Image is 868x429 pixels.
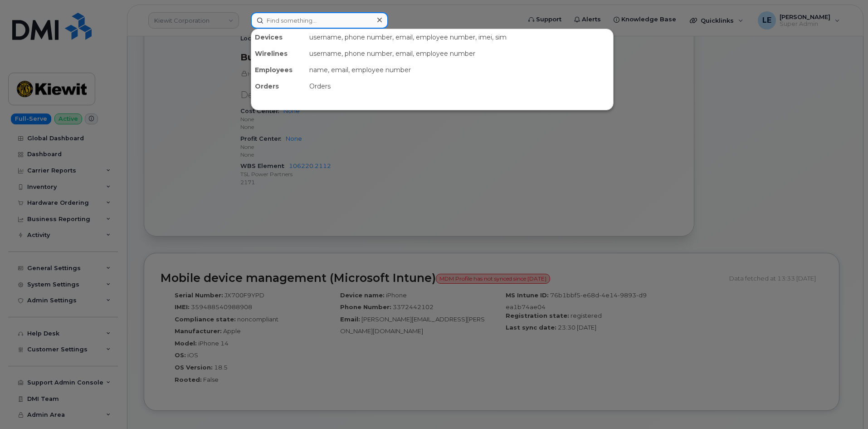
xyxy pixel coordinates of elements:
div: Orders [306,78,613,94]
div: Employees [251,62,306,78]
div: Wirelines [251,45,306,62]
div: username, phone number, email, employee number, imei, sim [306,29,613,45]
input: Find something... [251,12,388,29]
iframe: Messenger Launcher [829,390,861,422]
div: username, phone number, email, employee number [306,45,613,62]
div: name, email, employee number [306,62,613,78]
div: Orders [251,78,306,94]
div: Devices [251,29,306,45]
